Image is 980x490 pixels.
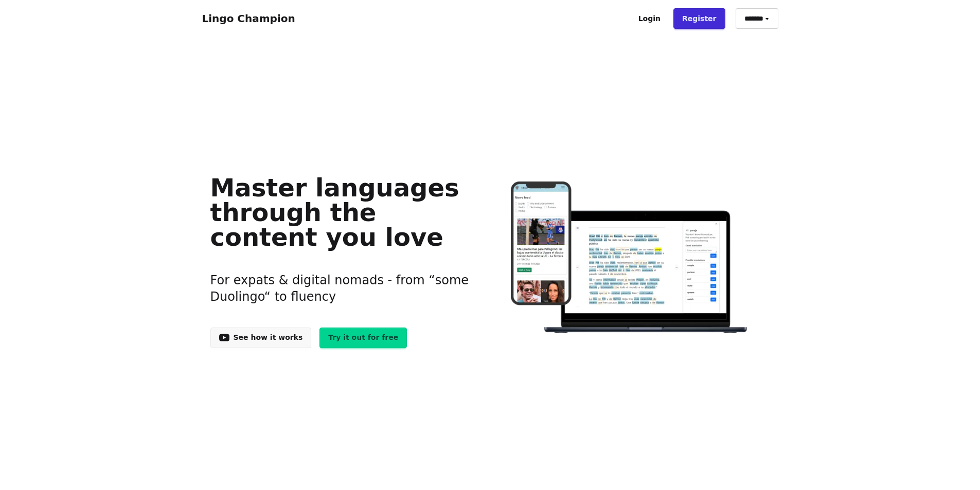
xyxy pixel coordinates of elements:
img: Learn languages online [490,182,770,335]
h3: For expats & digital nomads - from “some Duolingo“ to fluency [210,260,474,317]
h1: Master languages through the content you love [210,175,474,249]
a: See how it works [210,328,312,348]
a: Try it out for free [319,328,407,348]
a: Register [673,8,725,29]
a: Login [630,8,669,29]
a: Lingo Champion [202,12,295,25]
